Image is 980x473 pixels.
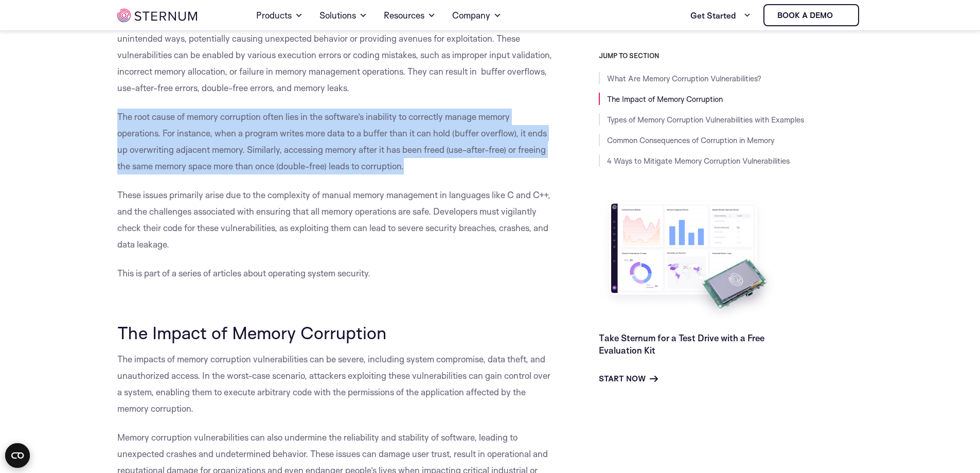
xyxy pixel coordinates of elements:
a: Get Started [690,5,751,26]
img: sternum iot [837,11,845,20]
span: The impacts of memory corruption vulnerabilities can be severe, including system compromise, data... [117,354,550,414]
a: Solutions [319,1,367,30]
a: The Impact of Memory Corruption [607,94,723,104]
a: Resources [384,1,436,30]
a: Book a demo [763,4,859,26]
span: These issues primarily arise due to the complexity of manual memory management in languages like ... [117,189,550,250]
a: What Are Memory Corruption Vulnerabilities? [607,74,761,83]
img: sternum iot [117,9,197,22]
a: 4 Ways to Mitigate Memory Corruption Vulnerabilities [607,156,790,166]
span: The Impact of Memory Corruption [117,322,386,343]
a: Company [452,1,502,30]
img: Take Sternum for a Test Drive with a Free Evaluation Kit [599,196,779,324]
span: Memory corruption vulnerabilities occur when a flaw in software leads to the modification of memo... [117,16,552,93]
span: The root cause of memory corruption often lies in the software’s inability to correctly manage me... [117,111,547,171]
a: Products [256,1,303,30]
h3: JUMP TO SECTION [599,51,863,60]
span: This is part of a series of articles about operating system security. [117,268,370,278]
a: Take Sternum for a Test Drive with a Free Evaluation Kit [599,332,764,356]
a: Types of Memory Corruption Vulnerabilities with Examples [607,115,804,125]
a: Start Now [599,373,658,385]
button: Open CMP widget [5,443,30,468]
a: Common Consequences of Corruption in Memory [607,135,774,145]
